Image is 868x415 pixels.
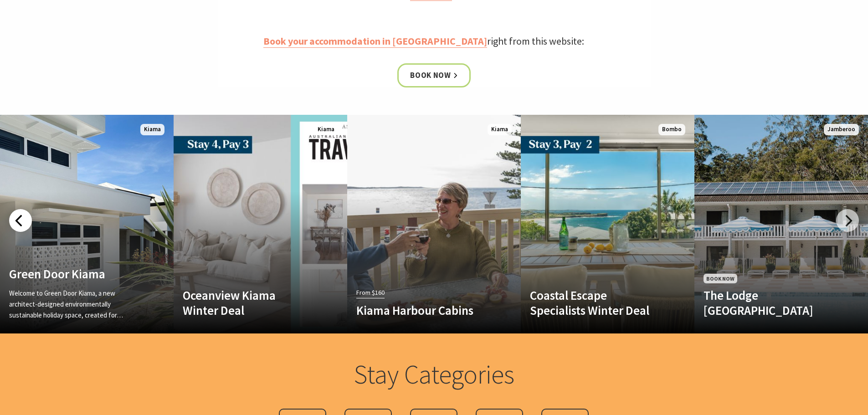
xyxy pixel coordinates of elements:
[694,115,868,333] a: Book Now The Lodge [GEOGRAPHIC_DATA] Jamberoo
[183,288,312,318] h4: Oceanview Kiama Winter Deal
[356,287,385,298] span: From $160
[488,124,512,135] span: Kiama
[174,115,347,333] a: Another Image Used Oceanview Kiama Winter Deal Kiama
[314,124,338,135] span: Kiama
[356,303,486,318] h4: Kiama Harbour Cabins
[347,115,521,333] a: From $160 Kiama Harbour Cabins Kiama
[397,63,471,87] a: Book now
[521,115,694,333] a: Another Image Used Coastal Escape Specialists Winter Deal Bombo
[824,124,859,135] span: Jamberoo
[704,274,737,283] span: Book Now
[658,124,685,135] span: Bombo
[9,266,139,281] h4: Green Door Kiama
[263,35,487,48] a: Book your accommodation in [GEOGRAPHIC_DATA]
[256,359,613,390] h2: Stay Categories
[704,288,833,318] h4: The Lodge [GEOGRAPHIC_DATA]
[263,33,605,49] p: right from this website:
[140,124,164,135] span: Kiama
[9,288,139,321] p: Welcome to Green Door Kiama, a new architect-designed environmentally sustainable holiday space, ...
[530,288,659,318] h4: Coastal Escape Specialists Winter Deal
